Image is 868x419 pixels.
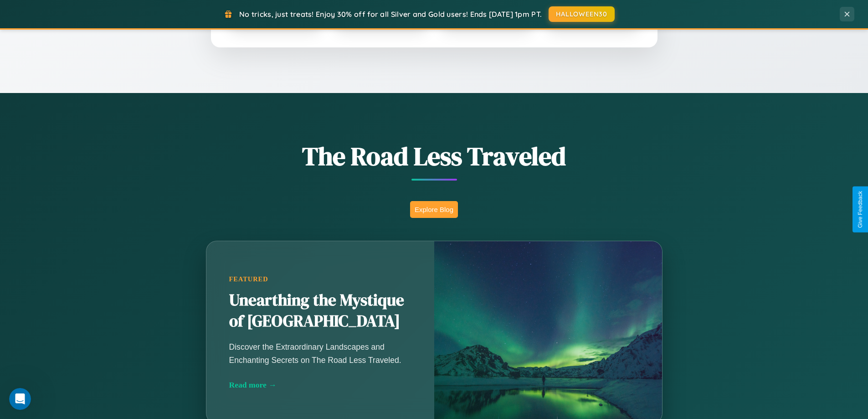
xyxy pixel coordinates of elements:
h2: Unearthing the Mystique of [GEOGRAPHIC_DATA] [229,290,411,332]
div: Give Feedback [857,191,863,228]
div: Read more → [229,380,411,390]
span: No tricks, just treats! Enjoy 30% off for all Silver and Gold users! Ends [DATE] 1pm PT. [239,10,542,19]
div: Featured [229,275,411,283]
button: HALLOWEEN30 [549,6,615,22]
button: Explore Blog [410,201,458,218]
h1: The Road Less Traveled [161,139,708,174]
p: Discover the Extraordinary Landscapes and Enchanting Secrets on The Road Less Traveled. [229,341,411,366]
iframe: Intercom live chat [9,388,31,410]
